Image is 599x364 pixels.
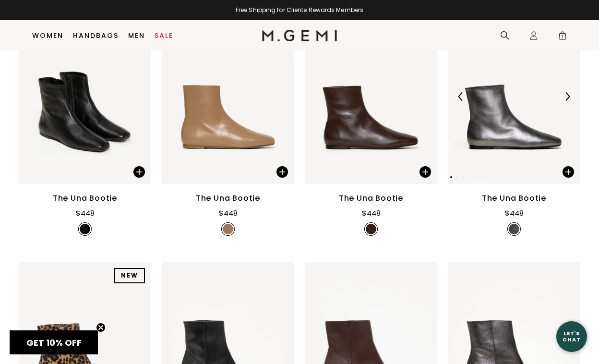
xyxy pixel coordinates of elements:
img: M.Gemi [262,30,337,41]
div: Let's Chat [556,330,587,342]
a: Previous ArrowNext ArrowThe Una Bootie$448 [448,9,580,239]
a: The Una Bootie$448 [305,9,437,239]
div: $448 [76,207,95,219]
span: 1 [558,33,567,42]
a: Men [128,32,145,39]
img: v_7402721181755_SWATCH_50x.jpg [509,224,519,234]
div: The Una Bootie [196,193,260,204]
div: The Una Bootie [339,193,403,204]
a: Women [32,32,63,39]
img: Next Arrow [563,92,572,101]
div: $448 [362,207,381,219]
div: The Una Bootie [482,193,546,204]
button: Close teaser [96,323,106,332]
div: GET 10% OFFClose teaser [10,330,98,354]
img: v_7402721148987_SWATCH_50x.jpg [223,224,233,234]
span: GET 10% OFF [26,337,82,349]
div: The Una Bootie [53,193,117,204]
div: $448 [505,207,524,219]
img: v_7402721083451_SWATCH_50x.jpg [80,224,90,234]
div: NEW [114,268,145,283]
a: The Una Bootie$448 [19,9,151,239]
a: Sale [155,32,173,39]
img: v_7402721116219_SWATCH_50x.jpg [366,224,376,234]
a: Handbags [73,32,119,39]
img: Previous Arrow [456,92,465,101]
a: The Una Bootie$448 [162,9,294,239]
div: $448 [219,207,238,219]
